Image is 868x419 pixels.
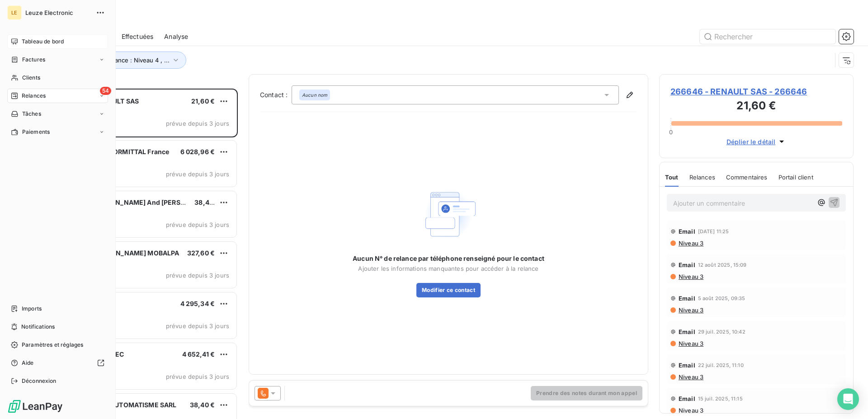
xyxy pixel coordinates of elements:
[122,32,154,41] span: Effectuées
[166,373,229,380] span: prévue depuis 3 jours
[353,254,544,263] span: Aucun N° de relance par téléphone renseigné pour le contact
[77,56,170,64] span: Niveau de relance : Niveau 4 , ...
[166,272,229,279] span: prévue depuis 3 jours
[670,98,842,116] h3: 21,60 €
[64,198,216,206] span: 122170 - [PERSON_NAME] And [PERSON_NAME]
[724,137,789,147] button: Déplier le détail
[22,38,64,46] span: Tableau de bord
[689,174,715,181] span: Relances
[64,52,186,69] button: Niveau de relance : Niveau 4 , ...
[64,401,177,409] span: 119832 - ELEC AUTOMATISME SARL
[22,92,46,100] span: Relances
[669,128,673,136] span: 0
[679,395,695,402] span: Email
[7,399,63,414] img: Logo LeanPay
[22,56,45,64] span: Factures
[7,356,108,370] a: Aide
[166,221,229,228] span: prévue depuis 3 jours
[64,249,179,257] span: 119882 - [PERSON_NAME] MOBALPA
[164,32,188,41] span: Analyse
[22,110,41,118] span: Tâches
[698,262,747,268] span: 12 août 2025, 15:09
[679,261,695,268] span: Email
[194,198,219,206] span: 38,40 €
[180,148,215,155] span: 6 028,96 €
[698,329,745,334] span: 29 juil. 2025, 10:42
[420,185,477,244] img: Empty state
[726,137,776,146] span: Déplier le détail
[531,386,642,400] button: Prendre des notes durant mon appel
[698,363,744,368] span: 22 juil. 2025, 11:10
[22,341,83,349] span: Paramètres et réglages
[678,306,703,314] span: Niveau 3
[22,377,57,385] span: Déconnexion
[726,174,768,181] span: Commentaires
[182,350,215,358] span: 4 652,41 €
[166,322,229,330] span: prévue depuis 3 jours
[837,388,859,410] div: Open Intercom Messenger
[100,87,111,95] span: 54
[416,283,481,297] button: Modifier ce contact
[22,128,50,136] span: Paiements
[22,359,34,367] span: Aide
[678,273,703,280] span: Niveau 3
[778,174,813,181] span: Portail client
[679,362,695,369] span: Email
[191,97,215,105] span: 21,60 €
[22,74,40,82] span: Clients
[43,89,238,419] div: grid
[679,228,695,235] span: Email
[21,323,55,331] span: Notifications
[64,148,169,155] span: 119665 - ARCELORMITTAL France
[698,229,729,234] span: [DATE] 11:25
[7,5,22,20] div: LE
[678,240,703,247] span: Niveau 3
[698,396,743,401] span: 15 juil. 2025, 11:15
[166,170,229,178] span: prévue depuis 3 jours
[665,174,679,181] span: Tout
[302,92,327,98] em: Aucun nom
[679,295,695,302] span: Email
[25,9,90,16] span: Leuze Electronic
[679,328,695,335] span: Email
[678,373,703,381] span: Niveau 3
[260,90,292,99] label: Contact :
[698,296,745,301] span: 5 août 2025, 09:35
[358,265,538,272] span: Ajouter les informations manquantes pour accéder à la relance
[670,85,842,98] span: 266646 - RENAULT SAS - 266646
[166,120,229,127] span: prévue depuis 3 jours
[678,407,703,414] span: Niveau 3
[180,300,215,307] span: 4 295,34 €
[678,340,703,347] span: Niveau 3
[22,305,42,313] span: Imports
[187,249,215,257] span: 327,60 €
[190,401,215,409] span: 38,40 €
[700,29,835,44] input: Rechercher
